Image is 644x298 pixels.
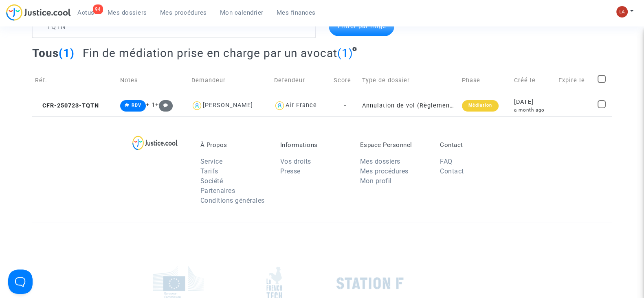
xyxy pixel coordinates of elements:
td: Annulation de vol (Règlement CE n°261/2004) [359,95,459,116]
p: À Propos [200,141,268,149]
td: Notes [117,66,188,95]
a: 94Actus [71,7,101,19]
span: (1) [337,46,353,60]
a: Société [200,177,223,185]
span: Fin de médiation prise en charge par un avocat [83,46,337,60]
td: Demandeur [188,66,271,95]
a: Mon calendrier [213,7,270,19]
div: Air France [286,102,317,109]
a: FAQ [440,158,453,165]
span: CFR-250723-TQTN [35,102,99,109]
span: Mes finances [277,9,316,16]
div: [PERSON_NAME] [203,102,253,109]
div: [DATE] [514,98,553,107]
span: - [344,102,346,109]
p: Espace Personnel [360,141,428,149]
a: Service [200,158,223,165]
td: Score [331,66,359,95]
span: Mes dossiers [108,9,147,16]
a: Conditions générales [200,197,265,204]
span: Tous [32,46,59,60]
td: Réf. [32,66,117,95]
p: Contact [440,141,508,149]
td: Type de dossier [359,66,459,95]
a: Vos droits [280,158,311,165]
div: a month ago [514,107,553,114]
span: (1) [59,46,75,60]
img: 3f9b7d9779f7b0ffc2b90d026f0682a9 [616,6,628,18]
p: Informations [280,141,348,149]
span: + 1 [146,101,155,108]
a: Mes procédures [360,167,409,175]
span: Mes procédures [160,9,207,16]
img: icon-user.svg [274,100,286,112]
span: RDV [132,103,141,108]
iframe: Help Scout Beacon - Open [8,270,33,294]
img: stationf.png [336,277,404,289]
a: Mes procédures [154,7,213,19]
span: + [155,101,173,108]
td: Expire le [556,66,595,95]
div: Médiation [462,100,499,112]
span: Actus [77,9,95,16]
a: Mes dossiers [101,7,154,19]
span: Mon calendrier [220,9,264,16]
img: icon-user.svg [191,100,203,112]
img: logo-lg.svg [132,136,178,150]
a: Mes dossiers [360,158,400,165]
img: jc-logo.svg [6,4,71,21]
td: Créé le [511,66,556,95]
a: Mon profil [360,177,392,185]
div: 94 [93,4,103,14]
a: Mes finances [270,7,322,19]
td: Phase [459,66,511,95]
a: Contact [440,167,464,175]
a: Tarifs [200,167,218,175]
a: Partenaires [200,187,235,195]
td: Defendeur [271,66,331,95]
a: Presse [280,167,301,175]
